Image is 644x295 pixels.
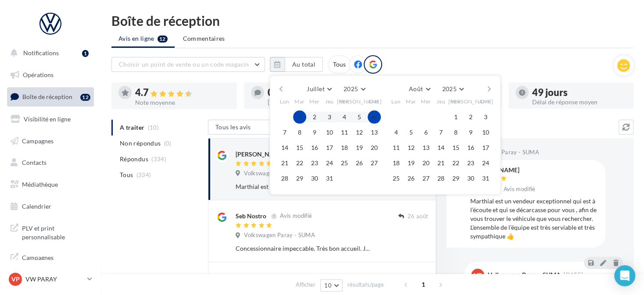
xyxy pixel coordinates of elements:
div: [PERSON_NAME] [236,274,285,282]
div: 0 [268,88,362,97]
span: [PERSON_NAME] [448,98,494,105]
a: Campagnes DataOnDemand [5,248,96,274]
button: 12 [404,141,418,154]
span: Tous les avis [215,123,251,131]
span: Dim [369,98,379,105]
button: Tous les avis [208,120,296,135]
button: 10 [479,126,492,139]
button: 17 [479,141,492,154]
button: Juillet [303,83,335,95]
div: Seb Nostro [236,212,266,220]
span: Mer [421,98,431,105]
button: 10 [320,279,343,291]
button: 9 [464,126,477,139]
button: 18 [338,141,351,154]
span: 26 août [408,213,428,220]
button: 8 [449,126,462,139]
div: Open Intercom Messenger [614,265,635,286]
button: 6 [419,126,433,139]
button: Au total [285,57,323,72]
button: 2025 [340,83,369,95]
button: 19 [404,156,418,170]
button: 7 [278,126,291,139]
span: (0) [164,140,172,147]
button: 30 [308,172,321,185]
div: [PERSON_NAME] [470,167,537,173]
span: Jeu [325,98,334,105]
div: 12 [80,94,90,101]
div: Note moyenne [135,100,230,106]
button: 15 [293,141,306,154]
span: Volkswagen Paray - SUMA [468,149,539,156]
button: 5 [404,126,418,139]
button: 29 [449,172,462,185]
button: 2 [464,110,477,124]
button: 2 [308,110,321,124]
span: résultats/page [347,281,384,289]
button: 7 [434,126,447,139]
span: PLV et print personnalisable [22,222,90,241]
span: Visibilité en ligne [24,115,71,123]
button: 26 [353,156,366,170]
span: Campagnes DataOnDemand [22,252,90,270]
button: 1 [449,110,462,124]
span: Jeu [436,98,445,105]
button: 1 [293,110,306,124]
button: 30 [464,172,477,185]
div: 4.7 [135,88,230,98]
div: Délai de réponse moyen [532,99,627,105]
button: 13 [419,141,433,154]
a: Boîte de réception12 [5,87,96,106]
a: Contacts [5,153,96,172]
button: 2025 [438,83,467,95]
span: Volkswagen Paray - SUMA [244,170,315,178]
span: Lun [391,98,401,105]
a: Médiathèque [5,175,96,194]
span: Boîte de réception [22,93,72,100]
a: Opérations [5,66,96,84]
button: 25 [390,172,403,185]
span: Afficher [296,281,315,289]
span: 10 [324,282,332,289]
div: Tous [328,55,351,74]
span: Lun [280,98,290,105]
span: Août [409,85,423,92]
a: Calendrier [5,197,96,216]
button: 31 [479,172,492,185]
button: 8 [293,126,306,139]
button: 16 [308,141,321,154]
div: Volkswagen Paray - SUMA [488,272,561,278]
button: 24 [479,156,492,170]
button: Choisir un point de vente ou un code magasin [111,57,265,72]
span: Juillet [307,85,324,92]
button: Au total [270,57,323,72]
button: 27 [419,172,433,185]
button: 16 [464,141,477,154]
span: Avis modifié [280,213,312,220]
div: 49 jours [532,88,627,97]
button: 4 [390,126,403,139]
span: Médiathèque [22,181,58,188]
button: 11 [338,126,351,139]
div: Marthial est un vendeur exceptionnel qui est à l’écoute et qui se décarcasse pour vous , afin de ... [470,197,598,241]
button: 17 [323,141,336,154]
button: 19 [353,141,366,154]
button: 5 [353,110,366,124]
button: 3 [323,110,336,124]
span: 2025 [343,85,358,92]
span: Répondus [120,155,148,163]
a: Campagnes [5,132,96,150]
span: Avis modifié [504,185,536,192]
button: 13 [368,126,381,139]
button: 6 [368,110,381,124]
button: 20 [368,141,381,154]
span: Commentaires [183,34,225,43]
button: 25 [338,156,351,170]
div: 1 [82,50,89,57]
button: 14 [278,141,291,154]
button: 22 [293,156,306,170]
button: 24 [323,156,336,170]
button: 28 [278,172,291,185]
div: [PERSON_NAME] [236,150,285,159]
span: Mar [406,98,416,105]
